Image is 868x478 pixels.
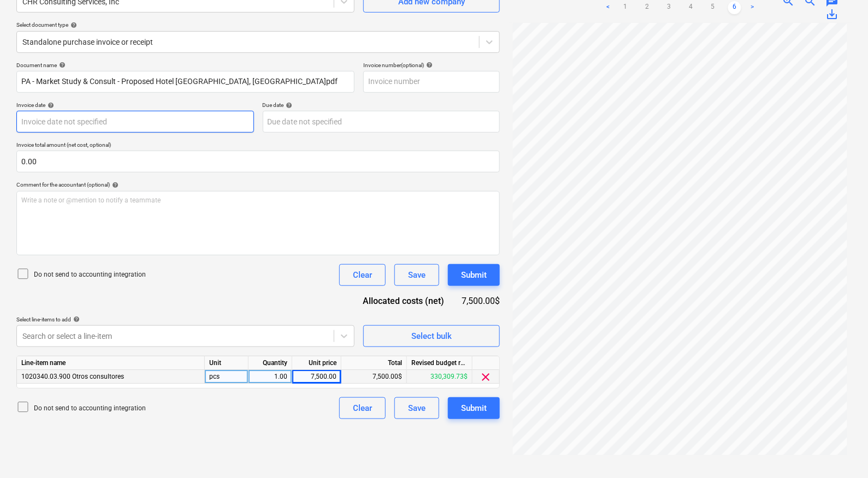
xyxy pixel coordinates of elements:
[462,295,500,307] div: 7,500.00$
[249,356,292,370] div: Quantity
[461,401,487,415] div: Submit
[813,426,868,478] iframe: Chat Widget
[16,101,254,109] div: Invoice date
[448,397,500,419] button: Submit
[297,370,336,384] div: 7,500.00
[57,62,66,68] span: help
[341,370,407,384] div: 7,500.00$
[34,404,146,413] p: Do not send to accounting integration
[263,111,500,133] input: Due date not specified
[263,101,500,109] div: Due date
[394,264,439,286] button: Save
[292,356,341,370] div: Unit price
[339,264,386,286] button: Clear
[341,356,407,370] div: Total
[813,426,868,478] div: Widget de chat
[663,1,676,14] a: Page 3
[16,151,500,172] input: Invoice total amount (net cost, optional)
[353,268,372,282] div: Clear
[408,401,426,415] div: Save
[353,401,372,415] div: Clear
[728,1,741,14] a: Page 6 is your current page
[424,62,433,68] span: help
[363,71,500,93] input: Invoice number
[601,1,615,14] a: Previous page
[253,370,287,384] div: 1.00
[16,62,355,69] div: Document name
[408,268,426,282] div: Save
[205,356,249,370] div: Unit
[363,325,500,347] button: Select bulk
[825,8,839,21] span: save_alt
[619,1,632,14] a: Page 1
[411,329,452,343] div: Select bulk
[746,1,759,14] a: Next page
[407,356,473,370] div: Revised budget remaining
[394,397,439,419] button: Save
[16,141,500,151] p: Invoice total amount (net cost, optional)
[16,111,254,133] input: Invoice date not specified
[16,21,500,28] div: Select document type
[34,270,146,279] p: Do not send to accounting integration
[16,71,355,93] input: Document name
[45,102,54,109] span: help
[71,316,80,322] span: help
[706,1,719,14] a: Page 5
[21,373,124,380] span: 1020340.03.900 Otros consultores
[284,102,293,109] span: help
[641,1,654,14] a: Page 2
[16,316,355,323] div: Select line-items to add
[461,268,487,282] div: Submit
[16,181,500,188] div: Comment for the accountant (optional)
[363,62,500,69] div: Invoice number (optional)
[480,371,493,384] span: clear
[17,356,205,370] div: Line-item name
[354,295,462,307] div: Allocated costs (net)
[110,182,119,188] span: help
[68,22,77,28] span: help
[684,1,698,14] a: Page 4
[448,264,500,286] button: Submit
[339,397,386,419] button: Clear
[407,370,473,384] div: 330,309.73$
[205,370,249,384] div: pcs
